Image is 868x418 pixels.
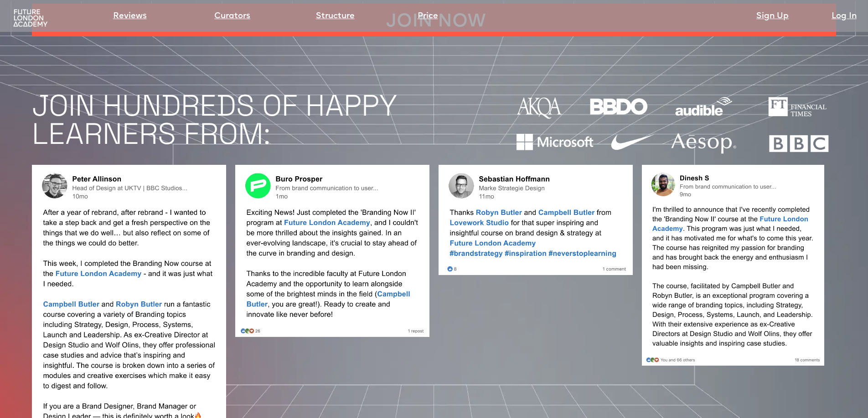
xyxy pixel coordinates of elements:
[418,10,438,23] a: Price
[316,10,355,23] a: Structure
[113,10,147,23] a: Reviews
[832,10,857,23] a: Log In
[756,10,789,23] a: Sign Up
[32,92,476,148] h1: JOIN HUNDREDS OF HAPPY LEARNERS FROM:
[214,10,250,23] a: Curators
